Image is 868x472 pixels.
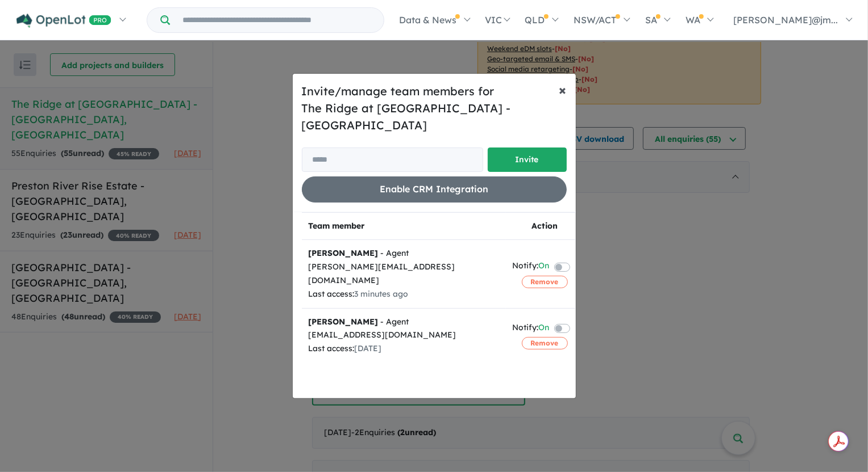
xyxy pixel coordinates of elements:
[309,260,499,288] div: [PERSON_NAME][EMAIL_ADDRESS][DOMAIN_NAME]
[309,247,499,260] div: - Agent
[513,321,550,336] div: Notify:
[309,342,499,356] div: Last access:
[733,14,838,26] span: [PERSON_NAME]@jm...
[309,288,499,301] div: Last access:
[539,259,550,275] span: On
[302,212,506,240] th: Team member
[513,259,550,275] div: Notify:
[355,289,409,299] span: 3 minutes ago
[309,317,379,327] strong: [PERSON_NAME]
[559,81,567,98] span: ×
[506,212,584,240] th: Action
[302,83,567,134] h5: Invite/manage team members for The Ridge at [GEOGRAPHIC_DATA] - [GEOGRAPHIC_DATA]
[522,337,568,349] button: Remove
[539,321,550,336] span: On
[309,248,379,258] strong: [PERSON_NAME]
[302,176,567,202] button: Enable CRM Integration
[172,8,381,32] input: Try estate name, suburb, builder or developer
[16,14,111,28] img: Openlot PRO Logo White
[355,343,382,353] span: [DATE]
[488,147,567,172] button: Invite
[309,328,499,342] div: [EMAIL_ADDRESS][DOMAIN_NAME]
[522,276,568,288] button: Remove
[309,315,499,329] div: - Agent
